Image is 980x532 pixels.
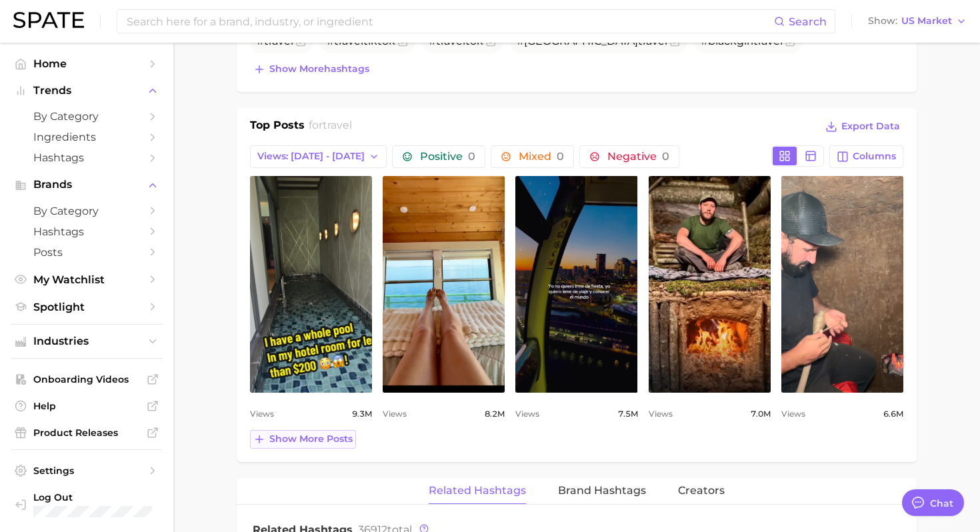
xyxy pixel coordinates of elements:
span: Industries [33,335,140,347]
h2: for [309,117,352,137]
span: Related Hashtags [429,485,526,497]
span: Posts [33,246,140,259]
span: Spotlight [33,301,140,313]
button: Trends [11,81,163,101]
span: travel [436,35,465,47]
span: Ingredients [33,131,140,143]
span: Columns [853,151,896,162]
button: Views: [DATE] - [DATE] [250,145,387,168]
span: travel [753,35,783,47]
a: Log out. Currently logged in with e-mail mweisbaum@dotdashmdp.com. [11,487,163,521]
span: 0 [468,150,475,163]
span: Positive [420,151,475,162]
a: by Category [11,106,163,127]
span: Show more posts [269,433,353,445]
span: Onboarding Videos [33,373,140,385]
span: Log Out [33,491,185,503]
span: Brands [33,179,140,191]
span: travel [264,35,293,47]
span: Views [649,406,673,422]
span: Hashtags [33,225,140,238]
span: 9.3m [352,406,372,422]
span: 0 [557,150,564,163]
span: Negative [607,151,669,162]
a: Hashtags [11,147,163,168]
a: Hashtags [11,221,163,242]
span: #[GEOGRAPHIC_DATA] [517,35,667,47]
button: ShowUS Market [865,13,970,30]
span: Hashtags [33,151,140,164]
span: #blackgirl [701,35,783,47]
span: Settings [33,465,140,477]
a: Posts [11,242,163,263]
span: Trends [33,85,140,97]
span: My Watchlist [33,273,140,286]
span: 7.5m [618,406,638,422]
span: 8.2m [485,406,505,422]
span: by Category [33,205,140,217]
span: Views [515,406,539,422]
span: Brand Hashtags [558,485,646,497]
span: travel [334,35,363,47]
span: 7.0m [751,406,771,422]
a: Home [11,53,163,74]
h1: Top Posts [250,117,305,137]
span: Views: [DATE] - [DATE] [257,151,365,162]
button: Columns [829,145,903,168]
span: Export Data [841,121,900,132]
span: 6.6m [883,406,903,422]
span: Creators [678,485,725,497]
a: by Category [11,201,163,221]
a: Product Releases [11,423,163,443]
a: Settings [11,461,163,481]
button: Export Data [822,117,903,136]
span: by Category [33,110,140,123]
span: Show more hashtags [269,63,369,75]
span: # tok [429,35,483,47]
span: travel [638,35,667,47]
span: travel [323,119,352,131]
span: Views [250,406,274,422]
span: # [257,35,293,47]
span: Search [789,15,827,28]
button: Industries [11,331,163,351]
button: Brands [11,175,163,195]
span: Product Releases [33,427,140,439]
input: Search here for a brand, industry, or ingredient [125,10,774,33]
span: US Market [901,17,952,25]
img: SPATE [13,12,84,28]
button: Show more posts [250,430,356,449]
span: Mixed [519,151,564,162]
a: Onboarding Videos [11,369,163,389]
span: Show [868,17,897,25]
span: Views [781,406,805,422]
span: 0 [662,150,669,163]
button: Show morehashtags [250,60,373,79]
a: Ingredients [11,127,163,147]
a: Help [11,396,163,416]
span: Views [383,406,407,422]
span: # tiktok [327,35,395,47]
span: Home [33,57,140,70]
a: Spotlight [11,297,163,317]
span: Help [33,400,140,412]
a: My Watchlist [11,269,163,290]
